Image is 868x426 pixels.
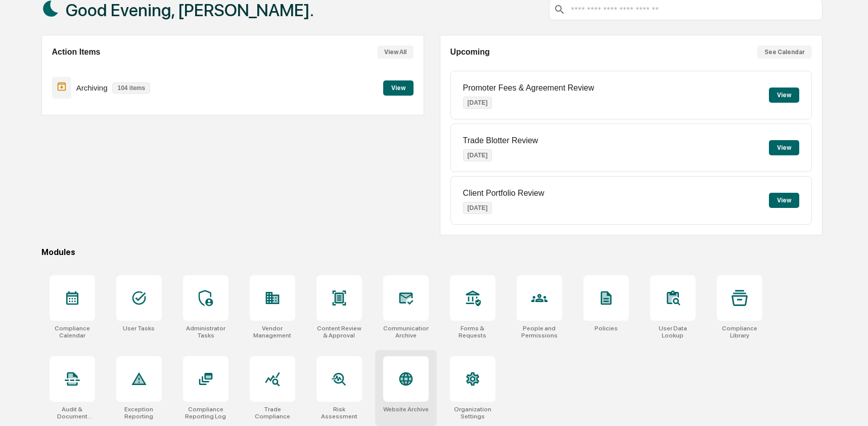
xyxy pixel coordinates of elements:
[769,193,799,208] button: View
[123,325,155,332] div: User Tasks
[463,136,538,145] p: Trade Blotter Review
[595,325,618,332] div: Policies
[517,325,562,339] div: People and Permissions
[76,83,108,92] p: Archiving
[450,325,495,339] div: Forms & Requests
[450,406,495,420] div: Organization Settings
[383,82,414,92] a: View
[50,325,95,339] div: Compliance Calendar
[50,406,95,420] div: Audit & Document Logs
[250,325,295,339] div: Vendor Management
[383,325,429,339] div: Communications Archive
[463,97,492,109] p: [DATE]
[463,149,492,161] p: [DATE]
[377,46,414,59] button: View All
[450,48,490,57] h2: Upcoming
[717,325,762,339] div: Compliance Library
[316,406,362,420] div: Risk Assessment
[52,48,101,57] h2: Action Items
[71,35,122,43] a: Powered byPylon
[769,140,799,155] button: View
[463,202,492,214] p: [DATE]
[41,247,823,257] div: Modules
[463,189,544,198] p: Client Portfolio Review
[383,406,429,413] div: Website Archive
[250,406,295,420] div: Trade Compliance
[757,46,812,59] button: See Calendar
[769,88,799,103] button: View
[112,82,150,94] p: 104 items
[183,406,229,420] div: Compliance Reporting Log
[383,80,414,96] button: View
[463,83,595,93] p: Promoter Fees & Agreement Review
[183,325,229,339] div: Administrator Tasks
[316,325,362,339] div: Content Review & Approval
[650,325,696,339] div: User Data Lookup
[116,406,162,420] div: Exception Reporting
[101,35,122,43] span: Pylon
